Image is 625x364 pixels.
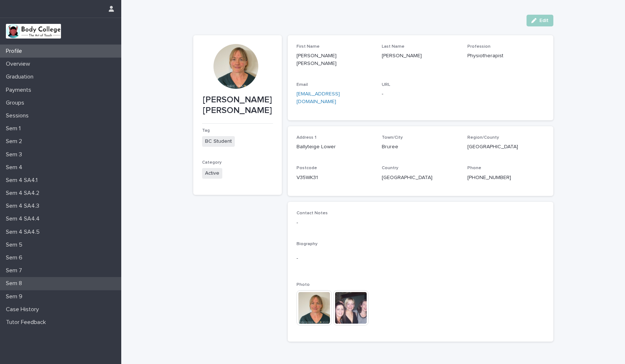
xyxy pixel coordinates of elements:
span: Profession [467,44,491,49]
p: Overview [3,61,36,68]
p: V35WK31 [297,174,373,182]
p: Sem 3 [3,151,28,158]
p: Sem 4 SA4.3 [3,203,45,210]
p: Graduation [3,73,39,80]
span: Email [297,83,308,87]
p: Groups [3,99,30,106]
span: Country [382,166,398,170]
a: [PHONE_NUMBER] [467,175,511,180]
p: Sem 5 [3,241,28,248]
p: - [297,255,545,262]
p: Bruree [382,143,459,151]
span: Active [202,168,222,179]
a: [EMAIL_ADDRESS][DOMAIN_NAME] [297,91,340,104]
span: Tag [202,128,210,133]
button: Edit [527,15,553,26]
p: Physiotherapist [467,52,544,60]
p: - [297,219,545,227]
p: [PERSON_NAME] [PERSON_NAME] [202,95,273,116]
p: Sem 4 SA4.5 [3,229,46,236]
span: URL [382,83,390,87]
span: Category [202,160,222,165]
span: Photo [297,283,310,287]
p: Sem 4 SA4.1 [3,177,43,184]
span: Address 1 [297,135,316,140]
span: Contact Notes [297,211,328,215]
p: [GEOGRAPHIC_DATA] [382,174,459,182]
p: Sem 2 [3,138,28,145]
span: Phone [467,166,481,170]
span: Last Name [382,44,405,49]
img: xvtzy2PTuGgGH0xbwGb2 [6,24,61,39]
p: Sem 6 [3,254,28,261]
span: Biography [297,242,317,246]
p: Sem 4 [3,164,28,171]
p: Sessions [3,112,35,119]
p: Sem 9 [3,293,28,300]
p: Sem 8 [3,280,28,287]
p: Case History [3,306,45,313]
p: [GEOGRAPHIC_DATA] [467,143,544,151]
p: [PERSON_NAME] [PERSON_NAME] [297,52,373,68]
p: Sem 1 [3,125,26,132]
p: Tutor Feedback [3,319,52,326]
p: Profile [3,48,28,55]
span: Region/County [467,135,499,140]
span: Edit [539,18,549,23]
p: Ballyteige Lower [297,143,373,151]
span: Town/City [382,135,403,140]
span: Postcode [297,166,317,170]
p: [PERSON_NAME] [382,52,459,60]
span: First Name [297,44,320,49]
p: - [382,90,459,98]
span: BC Student [202,136,235,147]
p: Sem 4 SA4.4 [3,215,46,222]
p: Payments [3,87,37,94]
p: Sem 7 [3,267,28,274]
p: Sem 4 SA4.2 [3,190,45,197]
